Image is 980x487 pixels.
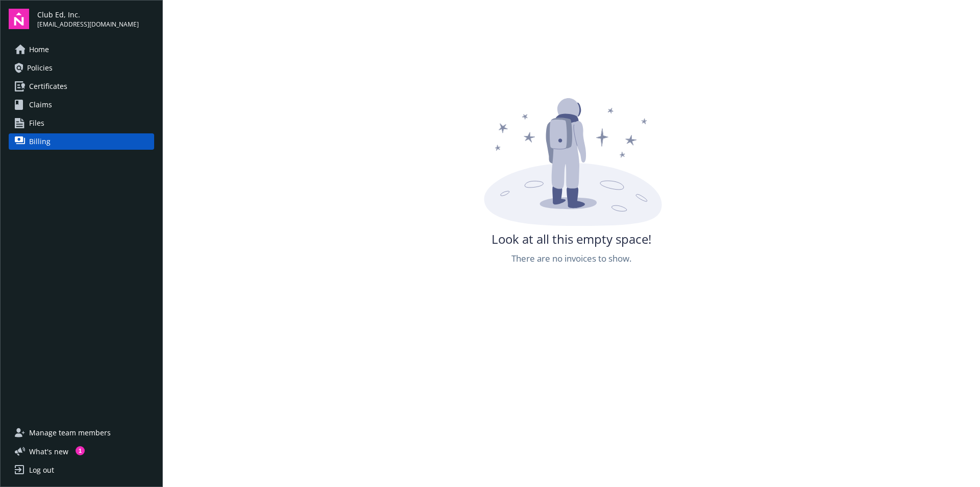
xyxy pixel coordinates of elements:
[492,230,651,248] span: Look at all this empty space!
[9,60,154,76] a: Policies
[9,97,154,113] a: Claims
[37,9,154,29] button: Club Ed, Inc.[EMAIL_ADDRESS][DOMAIN_NAME]
[27,60,53,76] span: Policies
[29,446,68,457] span: What ' s new
[9,41,154,58] a: Home
[511,252,631,265] span: There are no invoices to show.
[9,446,85,457] button: What's new1
[29,425,111,441] span: Manage team members
[37,9,139,20] span: Club Ed, Inc.
[29,41,49,58] span: Home
[76,446,85,455] div: 1
[29,78,67,95] span: Certificates
[9,425,154,441] a: Manage team members
[9,133,154,150] a: Billing
[9,9,29,29] img: navigator-logo.svg
[29,462,54,478] div: Log out
[29,115,44,131] span: Files
[29,133,51,150] span: Billing
[37,20,139,29] span: [EMAIL_ADDRESS][DOMAIN_NAME]
[29,97,52,113] span: Claims
[9,78,154,95] a: Certificates
[9,115,154,131] a: Files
